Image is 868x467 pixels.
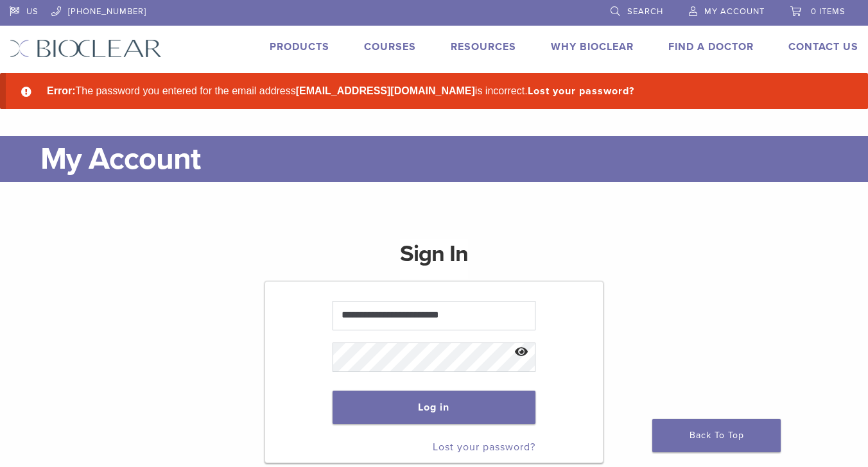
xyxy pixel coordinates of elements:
a: Back To Top [652,419,781,452]
span: 0 items [811,6,846,17]
a: Courses [364,40,416,53]
li: The password you entered for the email address is incorrect. [42,83,847,99]
a: Products [270,40,329,53]
strong: [EMAIL_ADDRESS][DOMAIN_NAME] [296,85,475,96]
a: Lost your password? [433,441,535,454]
a: Contact Us [788,40,858,53]
a: Lost your password? [528,85,634,98]
a: Why Bioclear [551,40,634,53]
img: Bioclear [10,39,162,58]
h1: My Account [40,136,858,182]
button: Log in [333,391,535,424]
a: Resources [451,40,516,53]
h1: Sign In [400,239,468,280]
span: My Account [704,6,765,17]
button: Show password [508,336,535,369]
strong: Error: [47,85,75,96]
a: Find A Doctor [668,40,754,53]
span: Search [627,6,663,17]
